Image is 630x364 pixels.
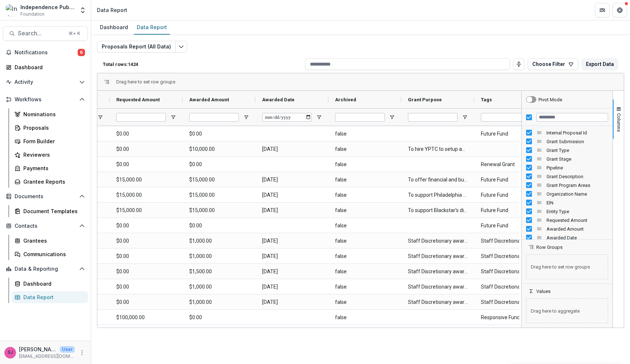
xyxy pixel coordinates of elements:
span: Renewal Grant [481,157,541,172]
span: Future Fund [481,203,541,218]
div: Values [522,294,612,328]
span: false [335,203,395,218]
span: $15,000.00 [116,172,176,187]
span: $0.00 [116,157,176,172]
div: Independence Public Media Foundation [20,3,75,11]
span: Archived [335,97,356,102]
span: [DATE] [262,264,322,279]
span: $0.00 [116,264,176,279]
div: Samíl Jimenez-Magdaleno [8,350,13,355]
span: false [335,279,395,294]
span: Staff Discretionary award for Documented. [408,234,468,248]
span: [DATE] [262,295,322,310]
span: Pipeline [547,165,608,171]
span: Documents [15,193,76,200]
button: Get Help [612,3,627,17]
span: 6 [78,49,85,56]
span: Future Fund [481,188,541,203]
span: $1,500.00 [189,264,249,279]
span: Columns [616,113,622,132]
input: Filter Columns Input [536,113,608,122]
span: Staff Discretionary [481,264,541,279]
span: [DATE] [262,234,322,248]
a: Proposals [12,122,88,134]
img: Independence Public Media Foundation [6,4,17,16]
input: Archived Filter Input [335,113,385,122]
button: Open Filter Menu [462,114,468,120]
div: Awarded Amount Column [522,224,612,233]
span: Awarded Date [262,97,295,102]
span: $0.00 [116,142,176,157]
span: $0.00 [189,126,249,141]
button: Open Data & Reporting [3,263,88,275]
a: Data Report [12,291,88,303]
a: Reviewers [12,149,88,161]
div: Pipeline Column [522,163,612,172]
span: $1,000.00 [189,295,249,310]
span: Data & Reporting [15,266,76,272]
span: [DATE] [262,188,322,203]
button: Open Filter Menu [389,114,395,120]
div: Data Report [97,6,127,14]
span: false [335,264,395,279]
input: Tags Filter Input [481,113,530,122]
span: $1,000.00 [189,234,249,248]
button: Notifications6 [3,47,88,58]
span: Grant Stage [547,156,608,162]
p: [EMAIL_ADDRESS][DOMAIN_NAME] [19,353,75,360]
span: Grant Purpose [408,97,442,102]
span: false [335,157,395,172]
span: $0.00 [116,126,176,141]
button: Open Filter Menu [243,114,249,120]
span: To hire YPTC to setup and audit 2Puntos Platform's operating systems and bookkeeping. [408,142,468,157]
span: [DATE] [262,279,322,294]
div: Grant Stage Column [522,154,612,163]
a: Payments [12,162,88,174]
span: Requested Amount [116,97,160,102]
span: $100,000.00 [116,310,176,325]
button: Partners [595,3,610,17]
a: Dashboard [3,61,88,73]
div: Data Report [23,293,82,301]
div: Pivot Mode [538,97,562,102]
span: Workflows [15,97,76,103]
span: $0.00 [189,157,249,172]
a: Dashboard [12,278,88,290]
span: Staff Discretionary award for JUNTOS. [408,249,468,264]
span: false [335,249,395,264]
span: $0.00 [116,295,176,310]
span: Staff Discretionary [481,249,541,264]
div: Grantees [23,237,82,244]
div: Grant Type Column [522,146,612,154]
span: false [335,295,395,310]
button: Export Data [582,58,618,70]
span: Search... [18,30,64,37]
div: Organization Name Column [522,189,612,198]
span: $0.00 [189,218,249,233]
div: ⌘ + K [67,30,82,38]
span: Requested Amount [547,218,608,223]
div: Payments [23,164,82,172]
span: Tags [481,97,492,102]
span: $1,000.00 [189,279,249,294]
button: Edit selected report [175,41,187,52]
button: Open entity switcher [78,3,88,17]
span: false [335,310,395,325]
span: Staff Discretionary award for Palestine Legal [408,295,468,310]
button: Open Contacts [3,220,88,232]
span: Awarded Date [547,235,608,240]
span: Staff Discretionary [481,295,541,310]
span: Grant Type [547,148,608,153]
button: Proposals Report (All Data) [97,41,176,52]
span: Awarded Amount [547,226,608,232]
span: $0.00 [116,234,176,248]
span: Drag here to set row groups [526,254,608,279]
div: Dashboard [97,22,131,32]
div: Grant Program Areas Column [522,181,612,189]
span: $0.00 [116,249,176,264]
span: $1,000.00 [189,249,249,264]
span: Organization Name [547,191,608,197]
span: Internal Proposal Id [547,130,608,136]
span: Entity Type [547,209,608,214]
a: Document Templates [12,205,88,217]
